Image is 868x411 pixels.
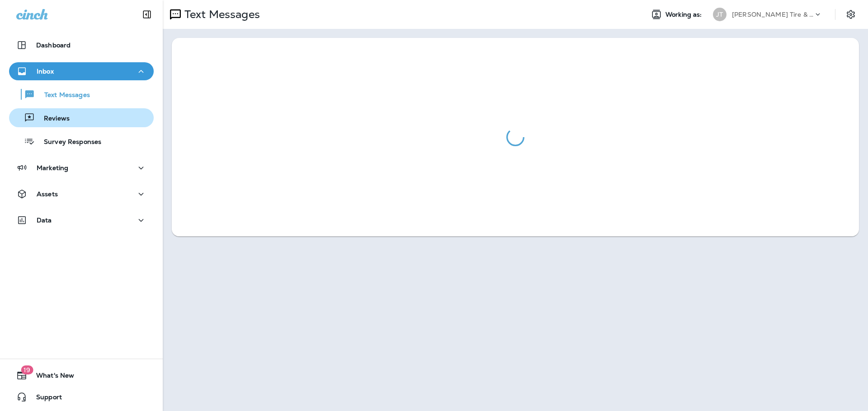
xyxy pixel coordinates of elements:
[35,91,90,100] p: Text Messages
[665,11,704,18] span: Working as:
[36,42,71,49] p: Dashboard
[35,138,101,147] p: Survey Responses
[9,159,154,177] button: Marketing
[9,211,154,229] button: Data
[713,8,726,21] div: JT
[9,185,154,203] button: Assets
[9,85,154,104] button: Text Messages
[9,388,154,406] button: Support
[732,11,813,18] p: [PERSON_NAME] Tire & Auto
[37,164,68,171] p: Marketing
[9,36,154,54] button: Dashboard
[9,366,154,384] button: 19What's New
[843,6,859,23] button: Settings
[37,190,58,198] p: Assets
[37,217,52,224] p: Data
[134,5,160,23] button: Collapse Sidebar
[181,8,260,21] p: Text Messages
[9,62,154,80] button: Inbox
[9,132,154,151] button: Survey Responses
[27,393,62,404] span: Support
[21,365,33,374] span: 19
[27,372,74,383] span: What's New
[35,115,70,123] p: Reviews
[37,68,54,75] p: Inbox
[9,108,154,127] button: Reviews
